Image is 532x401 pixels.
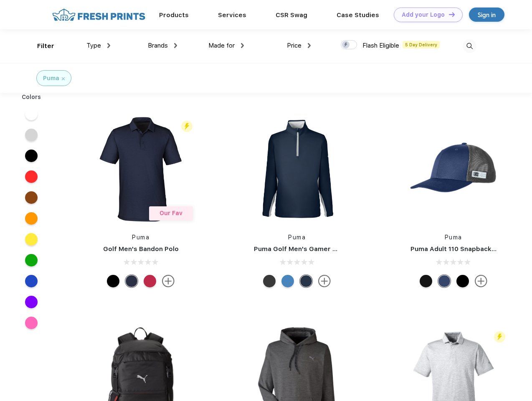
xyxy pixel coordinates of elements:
img: filter_cancel.svg [62,77,65,80]
span: Our Fav [160,210,182,216]
div: Sign in [478,10,496,20]
a: Products [159,11,189,19]
img: more.svg [162,275,175,287]
img: DT [449,12,455,17]
a: Puma Golf Men's Gamer Golf Quarter-Zip [254,245,386,253]
div: Puma Black [263,275,276,287]
img: flash_active_toggle.svg [181,121,193,132]
a: Puma [445,234,462,241]
div: Bright Cobalt [281,275,294,287]
img: dropdown.png [308,43,311,48]
a: Puma [132,234,149,241]
span: Brands [148,42,168,49]
img: dropdown.png [107,43,110,48]
div: Pma Blk with Pma Blk [420,275,432,287]
img: dropdown.png [241,43,244,48]
div: Pma Blk Pma Blk [456,275,469,287]
div: Peacoat with Qut Shd [438,275,451,287]
img: desktop_search.svg [463,39,476,53]
span: Type [86,42,101,49]
img: func=resize&h=266 [85,114,196,225]
div: Navy Blazer [300,275,312,287]
span: Price [287,42,301,49]
div: Puma [43,74,59,83]
img: more.svg [318,275,331,287]
img: dropdown.png [174,43,177,48]
img: flash_active_toggle.svg [494,331,505,343]
span: Made for [208,42,235,49]
a: Services [218,11,246,19]
div: Filter [37,41,54,51]
div: Colors [15,93,48,102]
a: Golf Men's Bandon Polo [103,245,179,253]
a: Puma [288,234,306,241]
a: Sign in [469,8,504,22]
a: CSR Swag [276,11,307,19]
div: Add your Logo [402,11,445,18]
div: Ski Patrol [144,275,156,287]
span: Flash Eligible [362,42,399,49]
img: func=resize&h=266 [241,114,352,225]
img: more.svg [475,275,487,287]
img: func=resize&h=266 [398,114,509,225]
div: Navy Blazer [125,275,138,287]
img: fo%20logo%202.webp [50,8,148,22]
span: 5 Day Delivery [403,41,440,48]
div: Puma Black [107,275,119,287]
